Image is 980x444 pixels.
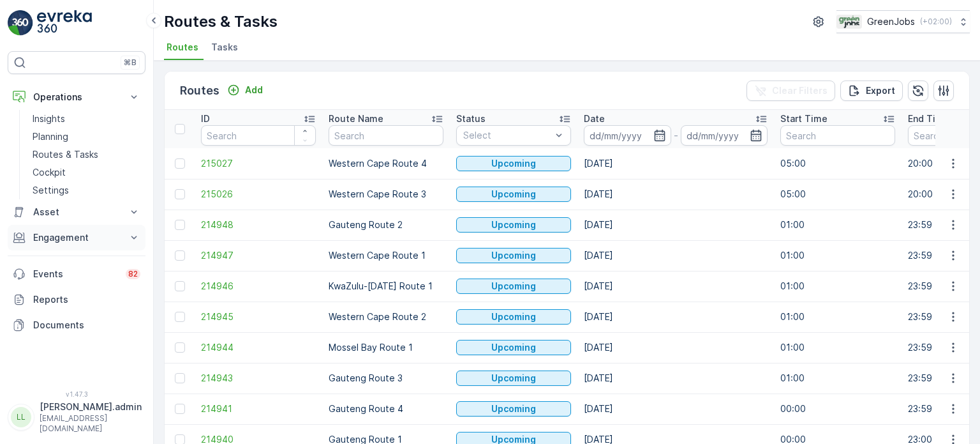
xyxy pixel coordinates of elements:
[175,342,185,353] div: Toggle Row Selected
[774,394,902,424] td: 00:00
[201,341,316,354] span: 214944
[175,250,185,261] div: Toggle Row Selected
[491,218,536,231] p: Upcoming
[491,157,536,170] p: Upcoming
[201,188,316,201] a: 215026
[746,80,835,101] button: Clear Filters
[33,293,140,306] p: Reports
[33,112,65,125] p: Insights
[456,248,571,263] button: Upcoming
[322,394,450,424] td: Gauteng Route 4
[920,17,952,27] p: ( +02:00 )
[40,401,142,413] p: [PERSON_NAME].admin
[674,128,678,143] p: -
[40,413,142,434] p: [EMAIL_ADDRESS][DOMAIN_NAME]
[681,125,768,146] input: dd/mm/yyyy
[201,249,316,262] a: 214947
[37,10,92,36] img: logo_light-DOdMpM7g.png
[491,249,536,262] p: Upcoming
[8,390,145,398] span: v 1.47.3
[456,217,571,233] button: Upcoming
[774,271,902,302] td: 01:00
[774,363,902,394] td: 01:00
[175,189,185,199] div: Toggle Row Selected
[180,82,219,100] p: Routes
[456,156,571,171] button: Upcoming
[128,269,138,279] p: 82
[33,268,118,280] p: Events
[780,125,895,146] input: Search
[201,157,316,170] span: 215027
[245,84,263,96] p: Add
[8,261,145,287] a: Events82
[33,206,120,218] p: Asset
[584,112,605,125] p: Date
[201,402,316,415] a: 214941
[456,279,571,294] button: Upcoming
[329,125,443,146] input: Search
[774,302,902,332] td: 01:00
[577,394,774,424] td: [DATE]
[491,310,536,323] p: Upcoming
[8,10,33,36] img: logo
[577,240,774,271] td: [DATE]
[491,280,536,293] p: Upcoming
[33,130,68,143] p: Planning
[867,15,915,28] p: GreenJobs
[908,112,949,125] p: End Time
[774,210,902,240] td: 01:00
[322,148,450,179] td: Western Cape Route 4
[8,84,145,110] button: Operations
[8,199,145,225] button: Asset
[322,179,450,210] td: Western Cape Route 3
[175,281,185,291] div: Toggle Row Selected
[8,225,145,250] button: Engagement
[491,188,536,201] p: Upcoming
[27,146,145,164] a: Routes & Tasks
[164,11,278,32] p: Routes & Tasks
[33,184,69,197] p: Settings
[577,363,774,394] td: [DATE]
[175,373,185,383] div: Toggle Row Selected
[175,220,185,230] div: Toggle Row Selected
[491,372,536,385] p: Upcoming
[27,164,145,181] a: Cockpit
[840,80,903,101] button: Export
[33,148,98,161] p: Routes & Tasks
[27,128,145,146] a: Planning
[33,91,120,103] p: Operations
[774,179,902,210] td: 05:00
[836,15,862,29] img: Green_Jobs_Logo.png
[577,210,774,240] td: [DATE]
[175,158,185,169] div: Toggle Row Selected
[780,112,828,125] p: Start Time
[836,10,970,33] button: GreenJobs(+02:00)
[577,302,774,332] td: [DATE]
[456,401,571,417] button: Upcoming
[27,110,145,128] a: Insights
[8,401,145,434] button: LL[PERSON_NAME].admin[EMAIL_ADDRESS][DOMAIN_NAME]
[322,271,450,302] td: KwaZulu-[DATE] Route 1
[27,181,145,199] a: Settings
[772,84,828,97] p: Clear Filters
[211,41,238,54] span: Tasks
[577,271,774,302] td: [DATE]
[774,332,902,363] td: 01:00
[222,82,268,98] button: Add
[322,332,450,363] td: Mossel Bay Route 1
[577,179,774,210] td: [DATE]
[201,280,316,293] a: 214946
[456,112,486,125] p: Status
[201,125,316,146] input: Search
[201,218,316,231] a: 214948
[329,112,383,125] p: Route Name
[322,210,450,240] td: Gauteng Route 2
[456,309,571,325] button: Upcoming
[322,240,450,271] td: Western Cape Route 1
[33,319,140,332] p: Documents
[201,310,316,323] span: 214945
